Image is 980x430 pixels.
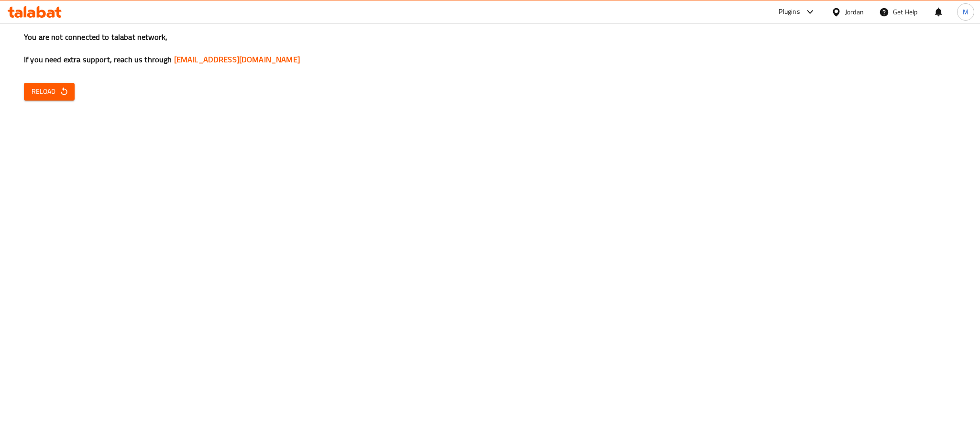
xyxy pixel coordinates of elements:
a: [EMAIL_ADDRESS][DOMAIN_NAME] [174,52,300,67]
div: Plugins [779,6,800,18]
div: Jordan [845,7,864,17]
h3: You are not connected to talabat network, If you need extra support, reach us through [24,32,956,65]
span: Reload [32,86,67,98]
span: M [963,7,969,17]
button: Reload [24,83,75,101]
